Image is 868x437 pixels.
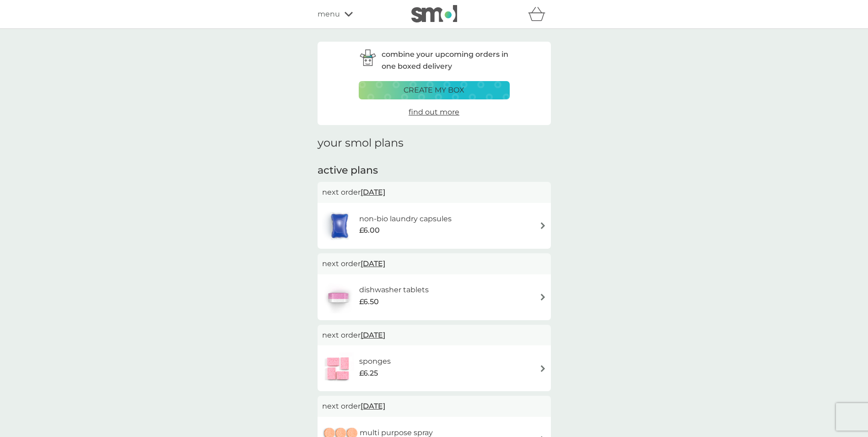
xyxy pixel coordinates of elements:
img: non-bio laundry capsules [322,210,357,242]
a: find out more [409,106,459,118]
h2: active plans [318,164,551,178]
img: sponges [322,352,354,384]
span: find out more [409,108,459,116]
h1: your smol plans [318,137,551,150]
p: next order [322,186,546,198]
h6: dishwasher tablets [359,284,429,296]
img: smol [411,5,457,22]
img: arrow right [539,222,546,229]
p: next order [322,329,546,341]
span: [DATE] [361,397,385,415]
span: [DATE] [361,255,385,273]
span: menu [318,8,340,20]
img: arrow right [539,294,546,300]
img: arrow right [539,365,546,372]
p: create my box [404,84,464,96]
span: [DATE] [361,183,385,201]
p: next order [322,400,546,412]
img: dishwasher tablets [322,281,354,313]
button: create my box [359,81,510,99]
span: £6.50 [359,296,379,308]
span: £6.00 [359,224,380,236]
div: basket [528,5,551,23]
h6: sponges [359,355,391,367]
h6: non-bio laundry capsules [359,213,452,225]
span: [DATE] [361,326,385,344]
p: next order [322,258,546,270]
p: combine your upcoming orders in one boxed delivery [382,49,510,72]
span: £6.25 [359,367,378,379]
